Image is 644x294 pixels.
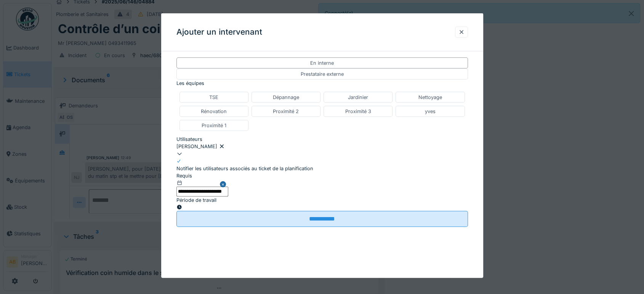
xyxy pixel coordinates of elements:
[176,143,468,150] div: [PERSON_NAME]
[176,172,228,179] div: Requis
[176,165,313,172] div: Notifier les utilisateurs associés au ticket de la planification
[273,107,299,115] div: Proximité 2
[301,70,344,78] div: Prestataire externe
[201,107,227,115] div: Rénovation
[209,93,218,101] div: TSE
[425,107,436,115] div: yves
[418,93,442,101] div: Nettoyage
[273,93,299,101] div: Dépannage
[202,122,226,129] div: Proximité 1
[176,136,202,143] label: Utilisateurs
[345,107,371,115] div: Proximité 3
[176,27,262,37] h3: Ajouter un intervenant
[220,172,228,197] button: Close
[310,59,334,67] div: En interne
[348,93,368,101] div: Jardinier
[176,196,216,203] label: Période de travail
[176,80,204,87] label: Les équipes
